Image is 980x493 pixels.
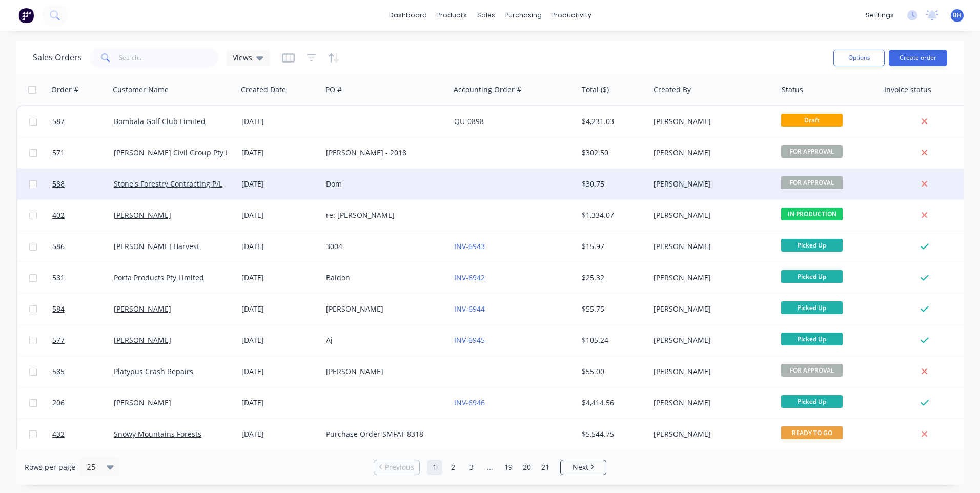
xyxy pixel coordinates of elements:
div: [PERSON_NAME] [654,241,767,252]
div: $25.32 [582,273,642,283]
button: Create order [889,50,947,66]
a: 581 [52,262,114,293]
span: Draft [781,114,843,127]
img: Factory [18,8,34,23]
div: Invoice status [884,85,931,95]
div: [PERSON_NAME] [654,429,767,439]
a: 586 [52,231,114,262]
span: Picked Up [781,270,843,283]
div: [DATE] [241,210,318,220]
a: dashboard [384,8,432,23]
div: [PERSON_NAME] [654,116,767,127]
span: READY TO GO [781,426,843,439]
div: Dom [326,179,440,189]
a: Snowy Mountains Forests [114,429,201,439]
a: INV-6943 [454,241,485,251]
a: Page 1 is your current page [427,460,442,475]
div: [PERSON_NAME] [654,366,767,377]
div: [DATE] [241,429,318,439]
div: [DATE] [241,148,318,158]
a: 588 [52,169,114,199]
span: 587 [52,116,65,127]
div: $4,231.03 [582,116,642,127]
a: INV-6944 [454,304,485,314]
a: Jump forward [482,460,498,475]
div: [DATE] [241,304,318,314]
div: Order # [51,85,78,95]
a: Porta Products Pty Limited [114,273,204,282]
div: [PERSON_NAME] [654,398,767,408]
a: [PERSON_NAME] [114,304,171,314]
span: Picked Up [781,301,843,314]
div: Status [782,85,803,95]
span: Next [573,462,588,473]
span: 577 [52,335,65,345]
a: Page 2 [445,460,461,475]
span: 206 [52,398,65,408]
div: Customer Name [113,85,169,95]
div: [PERSON_NAME] [654,179,767,189]
a: [PERSON_NAME] Harvest [114,241,199,251]
a: [PERSON_NAME] [114,210,171,220]
a: Page 19 [501,460,516,475]
div: sales [472,8,500,23]
ul: Pagination [370,460,610,475]
span: 581 [52,273,65,283]
div: $105.24 [582,335,642,345]
a: 585 [52,356,114,387]
div: [PERSON_NAME] [654,210,767,220]
a: Page 3 [464,460,479,475]
span: Picked Up [781,333,843,345]
a: INV-6946 [454,398,485,407]
span: 584 [52,304,65,314]
span: Previous [385,462,414,473]
div: [PERSON_NAME] [654,335,767,345]
input: Search... [119,48,219,68]
span: Views [233,52,252,63]
div: [PERSON_NAME] [654,304,767,314]
span: 588 [52,179,65,189]
div: 3004 [326,241,440,252]
span: Picked Up [781,239,843,252]
span: 571 [52,148,65,158]
a: Platypus Crash Repairs [114,366,193,376]
a: Stone's Forestry Contracting P/L [114,179,222,189]
button: Options [833,50,885,66]
div: Created Date [241,85,286,95]
span: 432 [52,429,65,439]
div: [DATE] [241,366,318,377]
a: Next page [561,462,606,473]
div: Aj [326,335,440,345]
a: INV-6942 [454,273,485,282]
div: Total ($) [582,85,609,95]
div: purchasing [500,8,547,23]
div: [DATE] [241,335,318,345]
a: 584 [52,294,114,324]
div: $1,334.07 [582,210,642,220]
a: 402 [52,200,114,231]
div: Created By [654,85,691,95]
div: [PERSON_NAME] - 2018 [326,148,440,158]
a: Previous page [374,462,419,473]
div: PO # [325,85,342,95]
a: 206 [52,387,114,418]
div: [PERSON_NAME] [654,273,767,283]
span: FOR APPROVAL [781,176,843,189]
span: IN PRODUCTION [781,208,843,220]
div: [PERSON_NAME] [326,304,440,314]
a: 432 [52,419,114,449]
div: [PERSON_NAME] [654,148,767,158]
a: 571 [52,137,114,168]
h1: Sales Orders [33,53,82,63]
span: FOR APPROVAL [781,145,843,158]
a: [PERSON_NAME] Civil Group Pty Ltd [114,148,236,157]
span: BH [953,11,962,20]
div: Purchase Order SMFAT 8318 [326,429,440,439]
div: $55.00 [582,366,642,377]
a: Bombala Golf Club Limited [114,116,206,126]
a: [PERSON_NAME] [114,398,171,407]
span: Picked Up [781,395,843,408]
a: INV-6945 [454,335,485,345]
div: productivity [547,8,597,23]
a: [PERSON_NAME] [114,335,171,345]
